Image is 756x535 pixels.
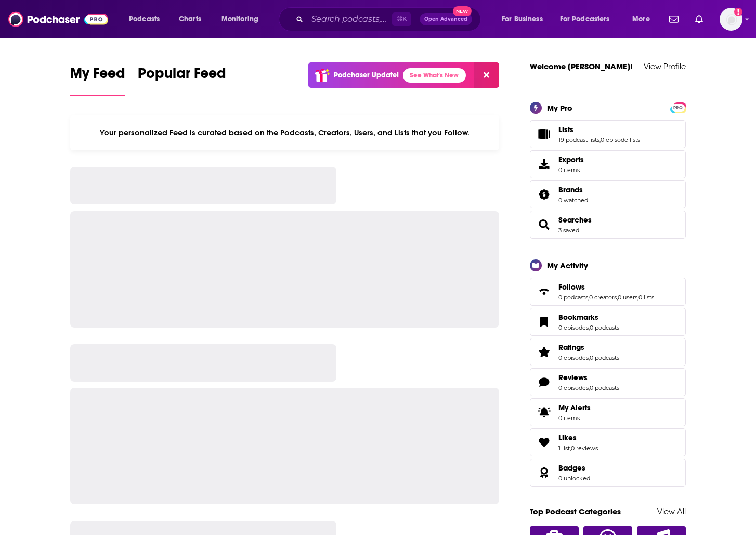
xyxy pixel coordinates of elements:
[533,465,554,480] a: Badges
[502,12,543,27] span: For Business
[533,345,554,359] a: Ratings
[558,433,598,442] a: Likes
[590,324,619,331] a: 0 podcasts
[637,294,638,301] span: ,
[530,120,686,148] span: Lists
[533,405,554,420] span: My Alerts
[720,8,742,31] span: Logged in as traviswinkler
[558,463,590,473] a: Badges
[632,12,650,27] span: More
[672,103,684,111] a: PRO
[720,8,742,31] button: Show profile menu
[558,294,588,301] a: 0 podcasts
[558,185,583,194] span: Brands
[558,384,589,392] a: 0 episodes
[533,284,554,299] a: Follows
[494,11,556,28] button: open menu
[558,312,598,322] span: Bookmarks
[570,445,571,452] span: ,
[533,315,554,329] a: Bookmarks
[558,312,619,322] a: Bookmarks
[558,282,585,292] span: Follows
[403,68,466,83] a: See What's New
[8,9,108,29] img: Podchaser - Follow, Share and Rate Podcasts
[558,343,619,352] a: Ratings
[638,294,654,301] a: 0 lists
[533,187,554,202] a: Brands
[533,375,554,389] a: Reviews
[547,260,588,270] div: My Activity
[530,211,686,239] span: Searches
[589,294,617,301] a: 0 creators
[530,150,686,178] a: Exports
[558,354,589,361] a: 0 episodes
[558,414,591,422] span: 0 items
[558,433,577,442] span: Likes
[221,12,258,27] span: Monitoring
[70,64,125,96] a: My Feed
[138,64,226,96] a: Popular Feed
[533,127,554,141] a: Lists
[530,428,686,456] span: Likes
[617,294,618,301] span: ,
[644,61,686,71] a: View Profile
[547,103,572,113] div: My Pro
[289,7,491,31] div: Search podcasts, credits, & more...
[530,308,686,336] span: Bookmarks
[558,197,588,204] a: 0 watched
[392,12,411,26] span: ⌘ K
[172,11,207,28] a: Charts
[530,180,686,208] span: Brands
[533,435,554,450] a: Likes
[558,215,592,225] a: Searches
[530,278,686,306] span: Follows
[558,324,589,331] a: 0 episodes
[560,12,610,27] span: For Podcasters
[558,373,619,382] a: Reviews
[70,115,499,150] div: Your personalized Feed is curated based on the Podcasts, Creators, Users, and Lists that you Follow.
[122,11,173,28] button: open menu
[588,294,589,301] span: ,
[589,354,590,361] span: ,
[589,384,590,392] span: ,
[420,13,472,25] button: Open AdvancedNew
[558,185,588,194] a: Brands
[625,11,663,28] button: open menu
[558,475,590,482] a: 0 unlocked
[424,17,467,22] span: Open Advanced
[558,125,640,134] a: Lists
[558,403,591,412] span: My Alerts
[720,8,742,31] img: User Profile
[214,11,272,28] button: open menu
[665,10,683,28] a: Show notifications dropdown
[691,10,707,28] a: Show notifications dropdown
[558,373,588,382] span: Reviews
[530,61,633,71] a: Welcome [PERSON_NAME]!
[138,64,226,88] span: Popular Feed
[558,227,579,234] a: 3 saved
[533,217,554,232] a: Searches
[533,157,554,172] span: Exports
[558,282,654,292] a: Follows
[453,6,472,16] span: New
[601,136,640,143] a: 0 episode lists
[672,104,684,112] span: PRO
[558,445,570,452] a: 1 list
[530,459,686,487] span: Badges
[530,506,621,516] a: Top Podcast Categories
[558,155,584,164] span: Exports
[530,368,686,396] span: Reviews
[571,445,598,452] a: 0 reviews
[553,11,625,28] button: open menu
[558,125,573,134] span: Lists
[179,12,201,27] span: Charts
[334,71,399,80] p: Podchaser Update!
[734,8,742,16] svg: Add a profile image
[70,64,125,88] span: My Feed
[307,11,392,28] input: Search podcasts, credits, & more...
[618,294,637,301] a: 0 users
[590,354,619,361] a: 0 podcasts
